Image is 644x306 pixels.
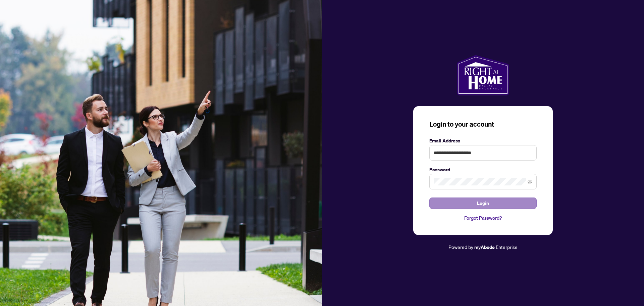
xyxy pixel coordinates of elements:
[429,120,537,129] h3: Login to your account
[429,198,537,209] button: Login
[429,166,537,173] label: Password
[496,244,518,250] span: Enterprise
[448,244,473,250] span: Powered by
[429,214,537,222] a: Forgot Password?
[429,137,537,144] label: Email Address
[474,244,495,251] a: myAbode
[457,55,509,95] img: ma-logo
[528,179,532,184] span: eye-invisible
[477,198,489,209] span: Login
